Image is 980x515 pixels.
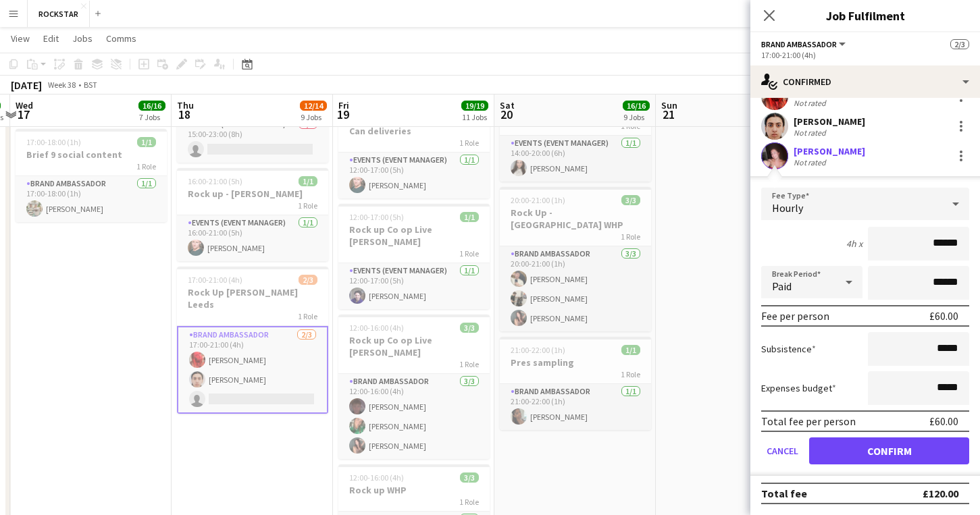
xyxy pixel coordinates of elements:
[16,148,167,161] h3: Brief 9 social content
[621,195,640,205] span: 3/3
[794,128,829,138] div: Not rated
[761,50,969,60] div: 17:00-21:00 (4h)
[929,414,958,428] div: £60.00
[761,414,856,428] div: Total fee per person
[11,32,30,45] span: View
[336,107,349,122] span: 19
[500,136,651,182] app-card-role: Events (Event Manager)1/114:00-20:00 (6h)[PERSON_NAME]
[177,215,328,261] app-card-role: Events (Event Manager)1/116:00-21:00 (5h)[PERSON_NAME]
[299,176,317,186] span: 1/1
[761,382,836,394] label: Expenses budget
[498,107,515,122] span: 20
[72,32,93,45] span: Jobs
[299,275,317,285] span: 2/3
[175,107,194,122] span: 18
[338,204,490,309] app-job-card: 12:00-17:00 (5h)1/1Rock up Co op Live [PERSON_NAME]1 RoleEvents (Event Manager)1/112:00-17:00 (5h...
[16,129,167,222] app-job-card: 17:00-18:00 (1h)1/1Brief 9 social content1 RoleBrand Ambassador1/117:00-18:00 (1h)[PERSON_NAME]
[500,384,651,430] app-card-role: Brand Ambassador1/121:00-22:00 (1h)[PERSON_NAME]
[950,39,969,49] span: 2/3
[461,101,488,111] span: 19/19
[338,334,490,358] h3: Rock up Co op Live [PERSON_NAME]
[794,145,865,157] div: [PERSON_NAME]
[26,137,81,147] span: 17:00-18:00 (1h)
[84,80,97,90] div: BST
[761,39,848,49] button: Brand Ambassador
[5,30,35,47] a: View
[923,487,958,500] div: £120.00
[67,30,98,47] a: Jobs
[623,101,650,111] span: 16/16
[177,117,328,163] app-card-role: Events (Event Manager)0/115:00-23:00 (8h)
[772,279,792,293] span: Paid
[623,112,649,122] div: 9 Jobs
[349,212,404,222] span: 12:00-17:00 (5h)
[338,315,490,459] app-job-card: 12:00-16:00 (4h)3/3Rock up Co op Live [PERSON_NAME]1 RoleBrand Ambassador3/312:00-16:00 (4h)[PERS...
[177,326,328,414] app-card-role: Brand Ambassador2/317:00-21:00 (4h)[PERSON_NAME][PERSON_NAME]
[136,161,156,171] span: 1 Role
[621,369,640,379] span: 1 Role
[338,223,490,248] h3: Rock up Co op Live [PERSON_NAME]
[300,101,327,111] span: 12/14
[500,88,651,182] app-job-card: 14:00-20:00 (6h)1/1Rock up - day fever1 RoleEvents (Event Manager)1/114:00-20:00 (6h)[PERSON_NAME]
[298,311,317,321] span: 1 Role
[621,232,640,242] span: 1 Role
[659,107,677,122] span: 21
[138,101,165,111] span: 16/16
[794,98,829,108] div: Not rated
[459,497,479,507] span: 1 Role
[462,112,488,122] div: 11 Jobs
[338,374,490,459] app-card-role: Brand Ambassador3/312:00-16:00 (4h)[PERSON_NAME][PERSON_NAME][PERSON_NAME]
[338,125,490,137] h3: Can deliveries
[761,487,807,500] div: Total fee
[761,39,837,49] span: Brand Ambassador
[621,345,640,355] span: 1/1
[16,176,167,222] app-card-role: Brand Ambassador1/117:00-18:00 (1h)[PERSON_NAME]
[177,286,328,310] h3: Rock Up [PERSON_NAME] Leeds
[460,472,479,483] span: 3/3
[761,343,816,355] label: Subsistence
[45,80,78,90] span: Week 38
[338,105,490,198] app-job-card: 12:00-17:00 (5h)1/1Can deliveries1 RoleEvents (Event Manager)1/112:00-17:00 (5h)[PERSON_NAME]
[349,323,404,333] span: 12:00-16:00 (4h)
[11,78,42,92] div: [DATE]
[177,99,194,111] span: Thu
[761,437,804,464] button: Cancel
[511,345,565,355] span: 21:00-22:00 (1h)
[500,337,651,430] div: 21:00-22:00 (1h)1/1Pres sampling1 RoleBrand Ambassador1/121:00-22:00 (1h)[PERSON_NAME]
[846,238,862,250] div: 4h x
[28,1,90,27] button: ROCKSTAR
[106,32,136,45] span: Comms
[459,248,479,259] span: 1 Role
[177,168,328,261] app-job-card: 16:00-21:00 (5h)1/1Rock up - [PERSON_NAME]1 RoleEvents (Event Manager)1/116:00-21:00 (5h)[PERSON_...
[137,137,156,147] span: 1/1
[43,32,59,45] span: Edit
[459,138,479,148] span: 1 Role
[298,200,317,211] span: 1 Role
[16,99,33,111] span: Wed
[929,309,958,323] div: £60.00
[177,267,328,414] app-job-card: 17:00-21:00 (4h)2/3Rock Up [PERSON_NAME] Leeds1 RoleBrand Ambassador2/317:00-21:00 (4h)[PERSON_NA...
[301,112,326,122] div: 9 Jobs
[14,107,33,122] span: 17
[338,484,490,496] h3: Rock up WHP
[338,263,490,309] app-card-role: Events (Event Manager)1/112:00-17:00 (5h)[PERSON_NAME]
[500,356,651,369] h3: Pres sampling
[500,187,651,331] app-job-card: 20:00-21:00 (1h)3/3Rock Up - [GEOGRAPHIC_DATA] WHP1 RoleBrand Ambassador3/320:00-21:00 (1h)[PERSO...
[661,99,677,111] span: Sun
[500,246,651,331] app-card-role: Brand Ambassador3/320:00-21:00 (1h)[PERSON_NAME][PERSON_NAME][PERSON_NAME]
[794,157,829,167] div: Not rated
[750,65,980,98] div: Confirmed
[809,437,969,464] button: Confirm
[38,30,64,47] a: Edit
[459,359,479,369] span: 1 Role
[750,7,980,24] h3: Job Fulfilment
[460,212,479,222] span: 1/1
[338,99,349,111] span: Fri
[511,195,565,205] span: 20:00-21:00 (1h)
